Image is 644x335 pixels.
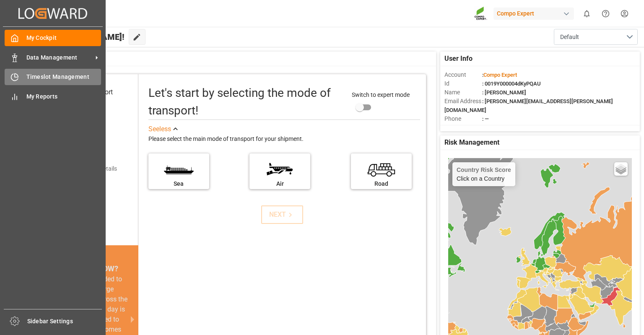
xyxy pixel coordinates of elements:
[444,138,499,148] span: Risk Management
[5,69,101,85] a: Timeslot Management
[483,72,517,78] span: Compo Expert
[5,88,101,104] a: My Reports
[444,79,482,88] span: Id
[444,88,482,97] span: Name
[482,125,503,131] span: : Shipper
[457,166,511,173] h4: Country Risk Score
[148,84,344,119] div: Let's start by selecting the mode of transport!
[596,4,615,23] button: Help Center
[65,164,117,173] div: Add shipping details
[444,123,482,132] span: Account Type
[493,5,577,21] button: Compo Expert
[26,73,101,81] span: Timeslot Management
[444,98,613,113] span: : [PERSON_NAME][EMAIL_ADDRESS][PERSON_NAME][DOMAIN_NAME]
[614,162,628,176] a: Layers
[27,317,102,326] span: Sidebar Settings
[355,179,408,188] div: Road
[26,92,101,101] span: My Reports
[269,210,295,220] div: NEXT
[444,54,473,64] span: User Info
[493,8,574,20] div: Compo Expert
[482,72,517,78] span: :
[34,29,125,45] span: Hello [PERSON_NAME]!
[148,134,420,144] div: Please select the main mode of transport for your shipment.
[148,124,171,134] div: See less
[554,29,638,45] button: open menu
[482,116,489,122] span: : —
[457,166,511,182] div: Click on a Country
[5,30,101,46] a: My Cockpit
[26,53,93,62] span: Data Management
[261,205,303,224] button: NEXT
[560,33,579,42] span: Default
[577,4,596,23] button: show 0 new notifications
[444,114,482,123] span: Phone
[444,97,482,106] span: Email Address
[474,6,488,21] img: Screenshot%202023-09-29%20at%2010.02.21.png_1712312052.png
[482,81,541,87] span: : 0019Y000004dKyPQAU
[352,91,410,98] span: Switch to expert mode
[153,179,205,188] div: Sea
[444,70,482,79] span: Account
[254,179,306,188] div: Air
[26,34,101,42] span: My Cockpit
[482,89,526,96] span: : [PERSON_NAME]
